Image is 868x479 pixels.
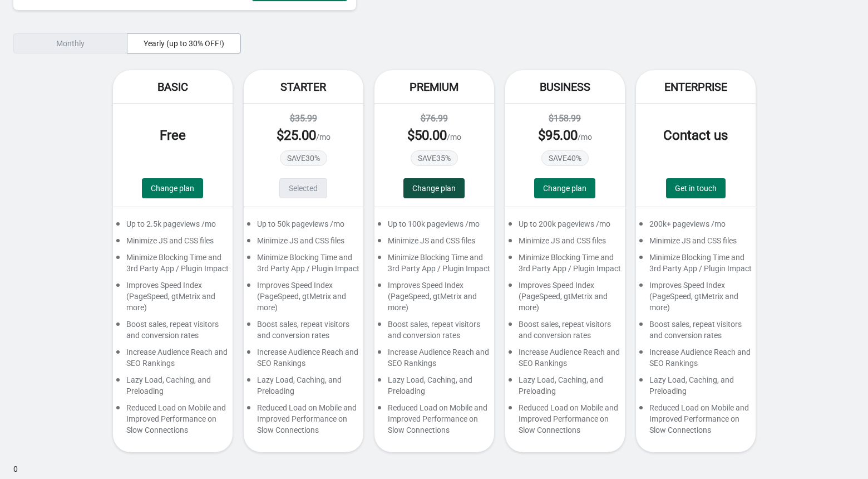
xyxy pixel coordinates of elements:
div: Starter [244,70,363,104]
span: Contact us [663,128,728,143]
div: Minimize JS and CSS files [244,235,363,252]
div: Reduced Load on Mobile and Improved Performance on Slow Connections [113,402,233,441]
span: Yearly (up to 30% OFF!) [144,39,224,48]
div: Minimize Blocking Time and 3rd Party App / Plugin Impact [244,252,363,280]
div: Up to 50k pageviews /mo [244,218,363,235]
div: Increase Audience Reach and SEO Rankings [374,346,494,374]
div: Minimize Blocking Time and 3rd Party App / Plugin Impact [113,252,233,280]
div: Lazy Load, Caching, and Preloading [244,374,363,402]
div: Improves Speed Index (PageSpeed, gtMetrix and more) [244,280,363,319]
div: Minimize JS and CSS files [113,235,233,252]
div: $76.99 [386,112,483,125]
a: Get in touch [666,178,726,198]
div: Basic [113,70,233,104]
div: Lazy Load, Caching, and Preloading [113,374,233,402]
div: Boost sales, repeat visitors and conversion rates [636,319,756,346]
div: Minimize Blocking Time and 3rd Party App / Plugin Impact [636,252,756,280]
div: Up to 200k pageviews /mo [505,218,625,235]
div: Increase Audience Reach and SEO Rankings [636,346,756,374]
div: Increase Audience Reach and SEO Rankings [113,346,233,374]
div: Reduced Load on Mobile and Improved Performance on Slow Connections [374,402,494,441]
span: $ 25.00 [277,128,316,143]
div: Lazy Load, Caching, and Preloading [505,374,625,402]
div: Minimize Blocking Time and 3rd Party App / Plugin Impact [505,252,625,280]
div: Improves Speed Index (PageSpeed, gtMetrix and more) [113,280,233,319]
div: Reduced Load on Mobile and Improved Performance on Slow Connections [505,402,625,441]
span: SAVE 30 % [280,150,327,166]
div: 200k+ pageviews /mo [636,218,756,235]
div: Up to 100k pageviews /mo [374,218,494,235]
div: Boost sales, repeat visitors and conversion rates [374,319,494,346]
button: Change plan [534,178,595,198]
span: $ 95.00 [538,128,578,143]
div: Reduced Load on Mobile and Improved Performance on Slow Connections [636,402,756,441]
div: Lazy Load, Caching, and Preloading [374,374,494,402]
div: Minimize JS and CSS files [505,235,625,252]
span: Free [160,128,186,143]
div: $35.99 [255,112,352,125]
span: Change plan [543,184,586,193]
div: Boost sales, repeat visitors and conversion rates [244,319,363,346]
span: SAVE 40 % [541,150,589,166]
div: /mo [386,126,483,144]
div: Minimize Blocking Time and 3rd Party App / Plugin Impact [374,252,494,280]
span: $ 50.00 [407,128,447,143]
div: $158.99 [516,112,614,125]
div: Premium [374,70,494,104]
div: /mo [255,126,352,144]
div: Increase Audience Reach and SEO Rankings [505,346,625,374]
div: Business [505,70,625,104]
div: Up to 2.5k pageviews /mo [113,218,233,235]
button: Yearly (up to 30% OFF!) [127,33,241,53]
div: Lazy Load, Caching, and Preloading [636,374,756,402]
button: Change plan [142,178,203,198]
div: Minimize JS and CSS files [636,235,756,252]
div: /mo [516,126,614,144]
button: Change plan [403,178,465,198]
span: SAVE 35 % [411,150,458,166]
div: Boost sales, repeat visitors and conversion rates [113,319,233,346]
div: Enterprise [636,70,756,104]
div: Minimize JS and CSS files [374,235,494,252]
div: Improves Speed Index (PageSpeed, gtMetrix and more) [374,280,494,319]
span: Change plan [412,184,456,193]
div: Boost sales, repeat visitors and conversion rates [505,319,625,346]
div: Improves Speed Index (PageSpeed, gtMetrix and more) [505,280,625,319]
div: Improves Speed Index (PageSpeed, gtMetrix and more) [636,280,756,319]
div: Reduced Load on Mobile and Improved Performance on Slow Connections [244,402,363,441]
div: Increase Audience Reach and SEO Rankings [244,346,363,374]
span: Get in touch [675,184,717,193]
span: Change plan [151,184,194,193]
